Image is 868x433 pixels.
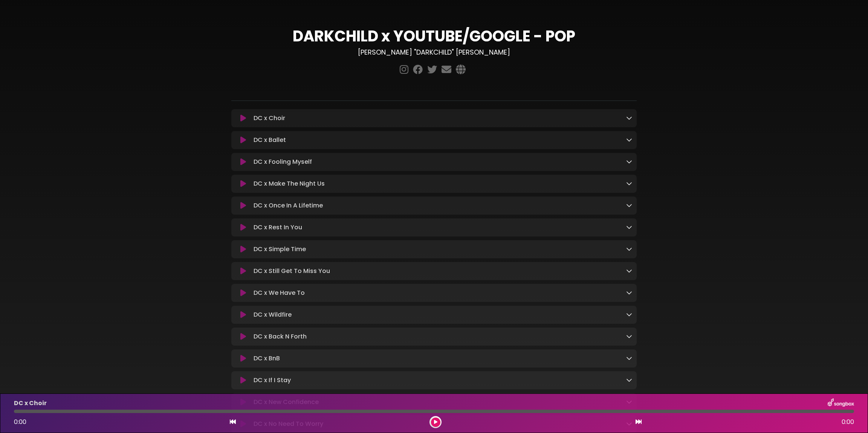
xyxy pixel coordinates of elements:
[254,179,325,188] p: DC x Make The Night Us
[14,418,26,426] span: 0:00
[254,376,291,385] p: DC x If I Stay
[254,223,302,232] p: DC x Rest In You
[254,157,312,166] p: DC x Fooling Myself
[231,48,637,56] h3: [PERSON_NAME] "DARKCHILD" [PERSON_NAME]
[254,310,292,319] p: DC x Wildfire
[254,136,286,145] p: DC x Ballet
[254,114,285,123] p: DC x Choir
[254,245,306,254] p: DC x Simple Time
[254,201,323,210] p: DC x Once In A Lifetime
[14,399,47,408] p: DC x Choir
[842,418,854,427] span: 0:00
[254,267,330,276] p: DC x Still Get To Miss You
[254,288,305,297] p: DC x We Have To
[231,27,637,45] h1: DARKCHILD x YOUTUBE/GOOGLE - POP
[254,354,280,363] p: DC x BnB
[254,332,307,341] p: DC x Back N Forth
[828,398,854,408] img: songbox-logo-white.png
